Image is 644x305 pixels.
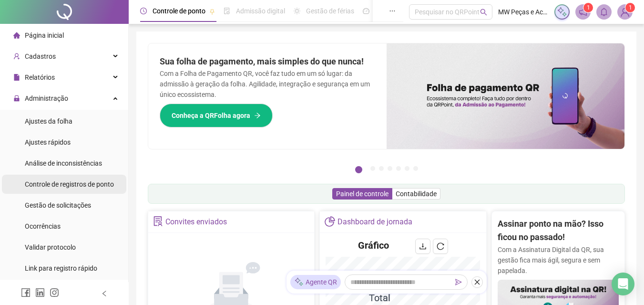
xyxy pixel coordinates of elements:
span: linkedin [35,288,45,297]
img: sparkle-icon.fc2bf0ac1784a2077858766a79e2daf3.svg [294,277,304,287]
span: 1 [629,4,632,11]
img: sparkle-icon.fc2bf0ac1784a2077858766a79e2daf3.svg [557,7,567,17]
span: lock [13,95,20,102]
span: Contabilidade [396,190,437,198]
div: Agente QR [290,275,341,289]
span: left [101,290,108,297]
span: Gestão de férias [306,7,354,15]
p: Com a Folha de Pagamento QR, você faz tudo em um só lugar: da admissão à geração da folha. Agilid... [160,68,375,100]
span: Cadastros [25,53,56,60]
span: 1 [587,4,590,11]
span: clock-circle [140,8,147,14]
span: Ocorrências [25,222,61,230]
button: 1 [355,166,362,173]
p: Com a Assinatura Digital da QR, sua gestão fica mais ágil, segura e sem papelada. [498,244,619,276]
span: Ajustes rápidos [25,138,71,146]
button: 3 [379,166,384,171]
span: Análise de inconsistências [25,159,102,167]
div: Open Intercom Messenger [612,273,634,295]
span: Painel de controle [336,190,388,198]
button: 7 [413,166,418,171]
span: sun [294,8,300,14]
span: facebook [21,288,31,297]
div: Dashboard de jornada [337,214,412,230]
span: send [455,279,462,285]
sup: 1 [583,3,593,12]
span: Página inicial [25,32,64,39]
span: MW Peças e Acessórios p/autos [498,7,549,17]
button: 2 [370,166,375,171]
span: Admissão digital [236,7,285,15]
span: bell [600,8,608,16]
span: Validar protocolo [25,243,76,251]
span: Administração [25,95,68,102]
span: solution [153,216,163,226]
span: Controle de ponto [153,7,205,15]
span: file [13,74,20,81]
div: Convites enviados [165,214,227,230]
sup: Atualize o seu contato no menu Meus Dados [625,3,635,12]
span: close [474,279,480,285]
h2: Assinar ponto na mão? Isso ficou no passado! [498,217,619,244]
span: Relatórios [25,74,55,81]
span: Controle de registros de ponto [25,180,114,188]
h2: Sua folha de pagamento, mais simples do que nunca! [160,55,375,68]
img: banner%2F8d14a306-6205-4263-8e5b-06e9a85ad873.png [387,43,625,149]
span: pie-chart [325,216,335,226]
span: instagram [50,288,59,297]
span: ellipsis [389,8,396,14]
span: Ajustes da folha [25,117,72,125]
span: search [480,9,487,16]
span: Link para registro rápido [25,264,97,272]
button: 4 [388,166,392,171]
h4: Gráfico [358,239,389,252]
button: 6 [405,166,409,171]
span: home [13,32,20,39]
img: 84350 [618,5,632,19]
span: Conheça a QRFolha agora [172,110,250,121]
span: file-done [224,8,230,14]
span: user-add [13,53,20,60]
span: download [419,242,427,250]
span: arrow-right [254,112,261,119]
span: Gestão de solicitações [25,201,91,209]
button: 5 [396,166,401,171]
span: dashboard [363,8,369,14]
span: reload [437,242,444,250]
span: notification [579,8,587,16]
span: pushpin [209,9,215,14]
button: Conheça a QRFolha agora [160,104,273,127]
